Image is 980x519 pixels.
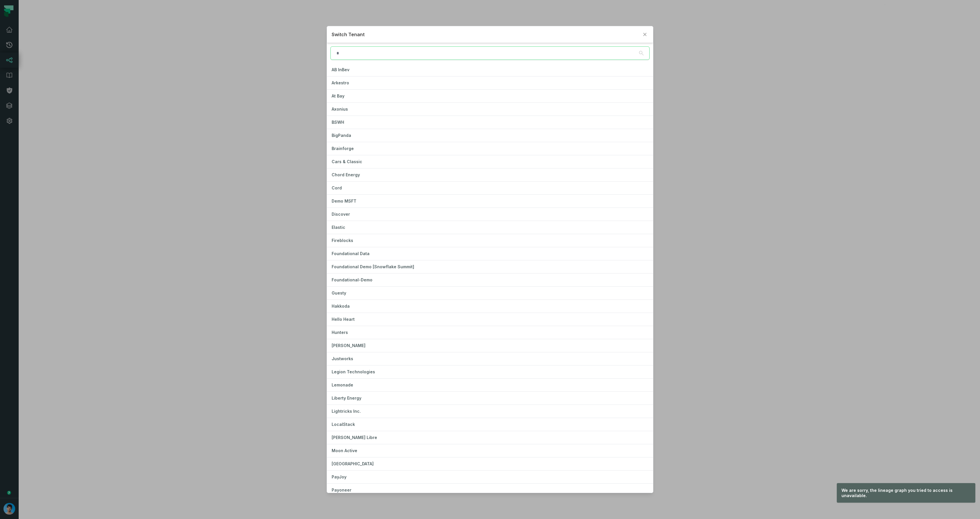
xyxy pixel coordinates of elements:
[332,382,353,387] span: Lemonade
[332,396,361,400] span: Liberty Energy
[332,474,346,479] span: PayJoy
[327,234,653,247] button: Fireblocks
[332,251,370,256] span: Foundational Data
[327,405,653,418] button: Lightricks Inc.
[332,198,356,203] span: Demo MSFT
[332,238,353,243] span: Fireblocks
[332,120,344,125] span: BSWH
[332,409,361,414] span: Lightricks Inc.
[332,185,342,190] span: Cord
[332,369,375,374] span: Legion Technologies
[327,195,653,208] button: Demo MSFT
[332,225,345,230] span: Elastic
[327,365,653,378] button: Legion Technologies
[327,221,653,234] button: Elastic
[332,133,351,138] span: BigPanda
[327,247,653,260] button: Foundational Data
[327,208,653,221] button: Discover
[332,146,354,151] span: Brainforge
[332,304,350,309] span: Hakkoda
[332,343,365,348] span: [PERSON_NAME]
[327,457,653,470] button: [GEOGRAPHIC_DATA]
[332,487,351,492] span: Payoneer
[332,448,357,453] span: Moon Active
[332,422,355,427] span: LocalStack
[327,103,653,116] button: Axonius
[327,484,653,497] button: Payoneer
[332,356,353,361] span: Justworks
[332,330,348,335] span: Hunters
[327,379,653,391] button: Lemonade
[327,339,653,352] button: [PERSON_NAME]
[327,326,653,339] button: Hunters
[327,76,653,89] button: Arkestro
[332,67,349,72] span: AB InBev
[327,155,653,168] button: Cars & Classic
[837,483,975,503] div: We are sorry, the lineage graph you tried to access is unavailable.
[332,435,377,440] span: [PERSON_NAME] Libre
[327,444,653,457] button: Moon Active
[332,80,349,85] span: Arkestro
[327,352,653,365] button: Justworks
[332,264,414,269] span: Foundational Demo [Snowflake Summit]
[332,159,362,164] span: Cars & Classic
[332,317,355,322] span: Hello Heart
[332,107,348,112] span: Axonius
[332,277,372,282] span: Foundational-Demo
[332,93,344,98] span: At Bay
[641,31,648,38] button: Close
[332,290,346,295] span: Guesty
[327,287,653,299] button: Guesty
[327,63,653,76] button: AB InBev
[327,431,653,444] button: [PERSON_NAME] Libre
[332,212,350,217] span: Discover
[332,461,374,466] span: [GEOGRAPHIC_DATA]
[327,260,653,273] button: Foundational Demo [Snowflake Summit]
[327,129,653,142] button: BigPanda
[327,182,653,194] button: Cord
[332,172,360,177] span: Chord Energy
[327,471,653,483] button: PayJoy
[327,392,653,405] button: Liberty Energy
[327,116,653,129] button: BSWH
[327,274,653,286] button: Foundational-Demo
[327,313,653,326] button: Hello Heart
[327,142,653,155] button: Brainforge
[327,90,653,102] button: At Bay
[332,31,639,38] h2: Switch Tenant
[327,418,653,431] button: LocalStack
[327,168,653,181] button: Chord Energy
[327,300,653,313] button: Hakkoda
